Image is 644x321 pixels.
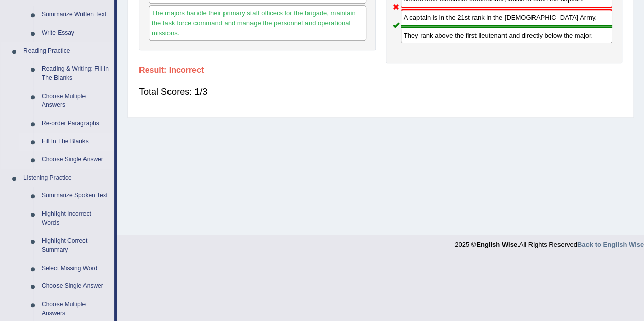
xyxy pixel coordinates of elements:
[37,205,114,232] a: Highlight Incorrect Words
[37,60,114,87] a: Reading & Writing: Fill In The Blanks
[401,9,613,26] div: A captain is in the 21st rank in the [DEMOGRAPHIC_DATA] Army.
[577,241,644,248] a: Back to English Wise
[37,259,114,278] a: Select Missing Word
[37,151,114,169] a: Choose Single Answer
[455,235,644,249] div: 2025 © All Rights Reserved
[401,26,613,43] div: They rank above the first lieutenant and directly below the major.
[37,87,114,114] a: Choose Multiple Answers
[139,66,622,75] h4: Result:
[37,24,114,42] a: Write Essay
[37,114,114,133] a: Re-order Paragraphs
[19,42,114,61] a: Reading Practice
[37,6,114,24] a: Summarize Written Text
[19,169,114,187] a: Listening Practice
[37,133,114,151] a: Fill In The Blanks
[149,5,366,40] div: The majors handle their primary staff officers for the brigade, maintain the task force command a...
[139,79,622,104] div: Total Scores: 1/3
[37,277,114,296] a: Choose Single Answer
[37,187,114,205] a: Summarize Spoken Text
[476,241,519,248] strong: English Wise.
[37,232,114,259] a: Highlight Correct Summary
